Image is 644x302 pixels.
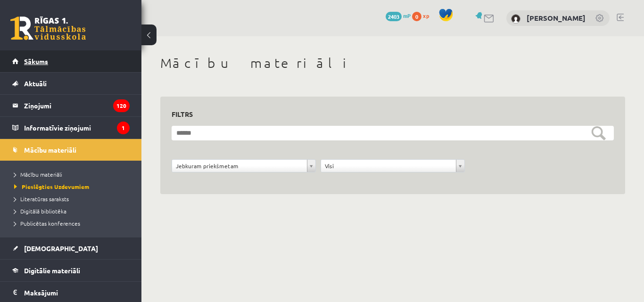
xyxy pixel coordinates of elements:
h1: Mācību materiāli [160,55,625,71]
span: Jebkuram priekšmetam [176,160,303,172]
a: Informatīvie ziņojumi1 [12,117,130,139]
span: Mācību materiāli [24,146,76,154]
span: Literatūras saraksts [14,195,69,203]
a: Rīgas 1. Tālmācības vidusskola [10,16,86,40]
span: mP [403,12,411,19]
a: [PERSON_NAME] [527,13,586,23]
a: Mācību materiāli [14,170,132,179]
legend: Ziņojumi [24,95,130,116]
h3: Filtrs [172,108,603,121]
a: Visi [321,160,464,172]
span: xp [423,12,429,19]
a: Mācību materiāli [12,139,130,161]
span: 0 [412,12,421,21]
a: Ziņojumi120 [12,95,130,116]
span: Sākums [24,57,48,65]
legend: Informatīvie ziņojumi [24,117,130,139]
a: Pieslēgties Uzdevumiem [14,182,132,191]
span: Publicētas konferences [14,220,80,227]
span: Visi [325,160,452,172]
a: Jebkuram priekšmetam [172,160,315,172]
a: [DEMOGRAPHIC_DATA] [12,237,130,259]
span: 2403 [386,12,402,21]
span: Mācību materiāli [14,171,62,178]
a: Sākums [12,50,130,72]
i: 120 [113,99,130,112]
span: Aktuāli [24,79,47,88]
a: Digitālie materiāli [12,260,130,281]
span: Digitālā bibliotēka [14,207,66,215]
span: [DEMOGRAPHIC_DATA] [24,244,98,253]
span: Digitālie materiāli [24,266,80,275]
img: Anna Bukovska [511,14,520,24]
a: 2403 mP [386,12,411,19]
span: Pieslēgties Uzdevumiem [14,183,89,190]
a: Digitālā bibliotēka [14,207,132,215]
a: 0 xp [412,12,434,19]
a: Literatūras saraksts [14,195,132,203]
i: 1 [117,122,130,134]
a: Aktuāli [12,73,130,94]
a: Publicētas konferences [14,219,132,228]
